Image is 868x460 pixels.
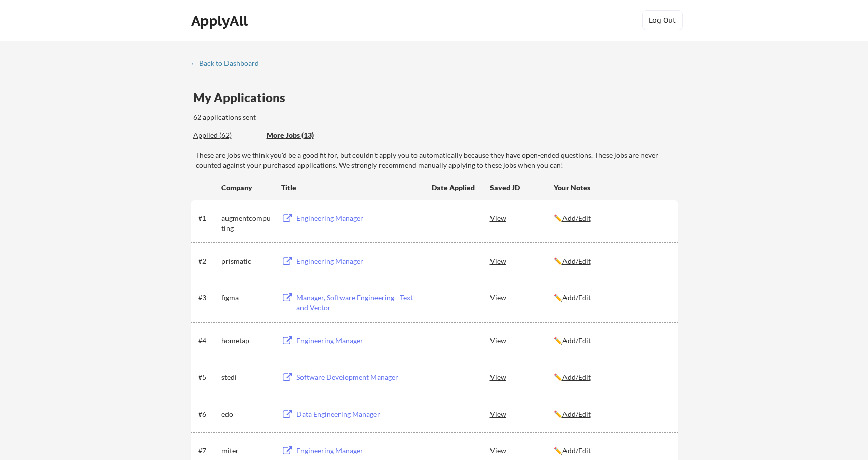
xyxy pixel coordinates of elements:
u: Add/Edit [562,446,591,455]
div: These are jobs we think you'd be a good fit for, but couldn't apply you to automatically because ... [196,150,678,170]
div: Title [281,183,422,193]
div: Data Engineering Manager [296,409,422,419]
div: edo [221,409,272,419]
div: View [490,252,554,270]
div: Engineering Manager [296,446,422,456]
div: miter [221,446,272,456]
div: augmentcomputing [221,213,272,233]
div: View [490,288,554,306]
div: Software Development Manager [296,372,422,382]
div: These are job applications we think you'd be a good fit for, but couldn't apply you to automatica... [267,130,341,141]
div: hometap [221,336,272,346]
div: View [490,441,554,459]
div: 62 applications sent [193,112,389,122]
div: #4 [198,336,218,346]
div: Engineering Manager [296,256,422,266]
div: #5 [198,372,218,382]
div: #2 [198,256,218,266]
div: stedi [221,372,272,382]
u: Add/Edit [562,336,591,345]
div: Engineering Manager [296,213,422,223]
div: ✏️ [554,409,669,419]
div: prismatic [221,256,272,266]
div: #1 [198,213,218,223]
div: ✏️ [554,372,669,382]
div: #3 [198,293,218,303]
div: More Jobs (13) [267,130,341,140]
div: Date Applied [432,183,476,193]
div: Company [221,183,272,193]
div: figma [221,293,272,303]
div: View [490,208,554,227]
div: Manager, Software Engineering - Text and Vector [296,293,422,312]
a: ← Back to Dashboard [191,59,267,69]
div: #7 [198,446,218,456]
div: ✏️ [554,213,669,223]
div: View [490,368,554,386]
u: Add/Edit [562,373,591,381]
div: ✏️ [554,256,669,266]
u: Add/Edit [562,257,591,265]
u: Add/Edit [562,214,591,222]
div: Applied (62) [193,130,259,140]
div: ApplyAll [191,12,251,29]
div: ✏️ [554,336,669,346]
div: ✏️ [554,446,669,456]
u: Add/Edit [562,410,591,418]
u: Add/Edit [562,293,591,302]
div: #6 [198,409,218,419]
div: View [490,405,554,423]
div: Saved JD [490,178,554,196]
div: Engineering Manager [296,336,422,346]
div: ✏️ [554,293,669,303]
div: ← Back to Dashboard [191,60,267,67]
button: Log Out [642,10,683,30]
div: These are all the jobs you've been applied to so far. [193,130,259,141]
div: My Applications [193,92,293,104]
div: Your Notes [554,183,669,193]
div: View [490,331,554,349]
